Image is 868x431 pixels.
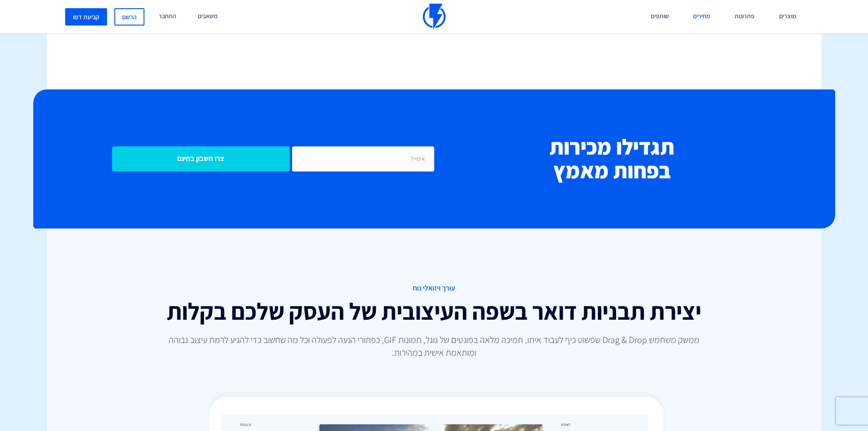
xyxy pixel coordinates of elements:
a: קביעת דמו [65,8,107,26]
h2: יצירת תבניות דואר בשפה העיצובית של העסק שלכם בקלות [102,298,767,324]
a: הרשם [114,8,144,26]
input: אימייל [292,146,434,171]
span: עורך ויזואלי נוח [102,283,767,294]
h2: תגדילו מכירות בפחות מאמץ [434,135,790,183]
p: ממשק משתמש Drag & Drop שפשוט כיף לעבוד איתו, תמיכה מלאה בפונטים של גוגל, תמונות GIF, כפתורי הנעה ... [168,333,700,359]
input: צרו חשבון בחינם [112,146,290,171]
